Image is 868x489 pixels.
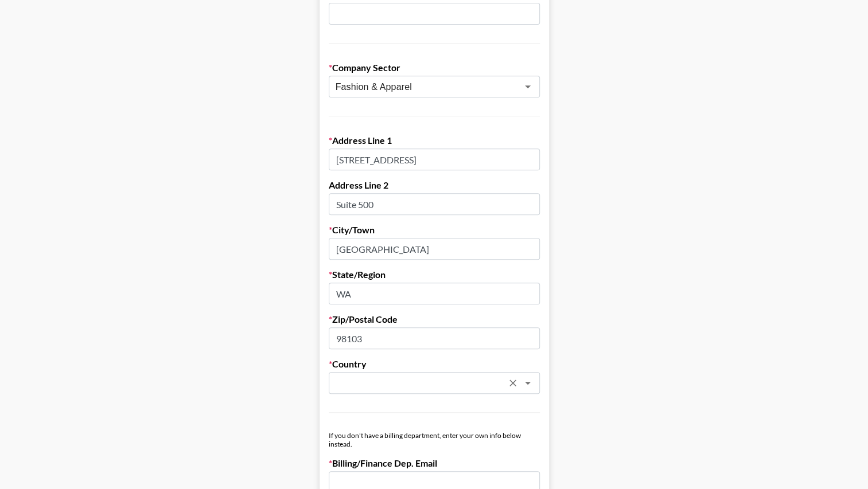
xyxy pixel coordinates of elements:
[329,457,540,469] label: Billing/Finance Dep. Email
[329,224,540,236] label: City/Town
[329,269,540,280] label: State/Region
[329,179,540,191] label: Address Line 2
[505,375,521,391] button: Clear
[329,135,540,146] label: Address Line 1
[523,331,537,345] keeper-lock: Open Keeper Popup
[487,376,501,390] keeper-lock: Open Keeper Popup
[329,431,540,448] div: If you don't have a billing department, enter your own info below instead.
[329,62,540,73] label: Company Sector
[520,79,536,95] button: Open
[329,314,540,325] label: Zip/Postal Code
[329,358,540,370] label: Country
[520,375,536,391] button: Open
